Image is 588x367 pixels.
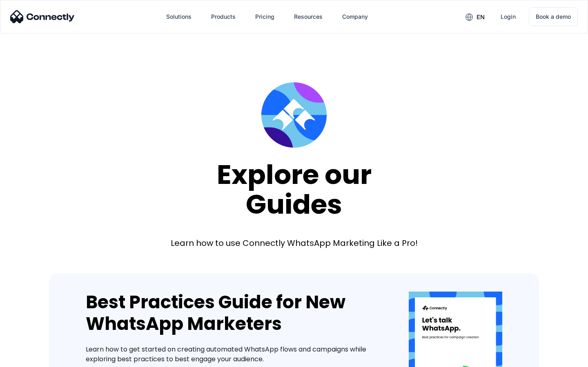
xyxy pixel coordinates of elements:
[342,11,368,22] div: Company
[529,7,578,26] a: Book a demo
[8,353,49,364] aside: Language selected: English
[255,11,274,22] div: Pricing
[171,237,418,249] div: Learn how to use Connectly WhatsApp Marketing Like a Pro!
[477,11,485,23] div: en
[166,11,192,22] div: Solutions
[16,353,49,364] ul: Language list
[249,7,281,27] a: Pricing
[86,292,384,335] div: Best Practices Guide for New WhatsApp Marketers
[217,160,372,219] div: Explore our Guides
[10,10,75,23] img: Connectly Logo
[86,345,384,364] div: Learn how to get started on creating automated WhatsApp flows and campaigns while exploring best ...
[211,11,236,22] div: Products
[501,11,516,22] div: Login
[494,7,522,27] a: Login
[294,11,323,22] div: Resources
